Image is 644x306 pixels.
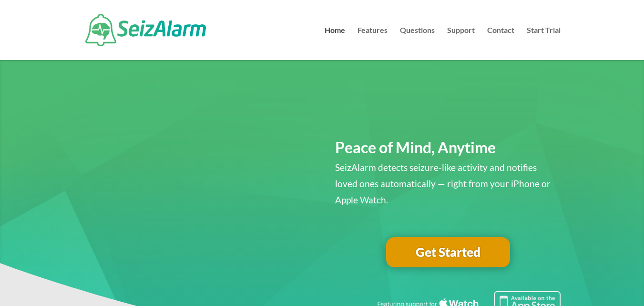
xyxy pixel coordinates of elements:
span: SeizAlarm detects seizure-like activity and notifies loved ones automatically — right from your i... [335,162,551,205]
a: Get Started [386,237,510,268]
a: Support [447,27,475,60]
img: SeizAlarm [85,14,206,46]
a: Start Trial [527,27,561,60]
a: Features [358,27,388,60]
a: Questions [400,27,435,60]
span: Peace of Mind, Anytime [335,138,496,157]
a: Contact [487,27,514,60]
a: Home [325,27,345,60]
